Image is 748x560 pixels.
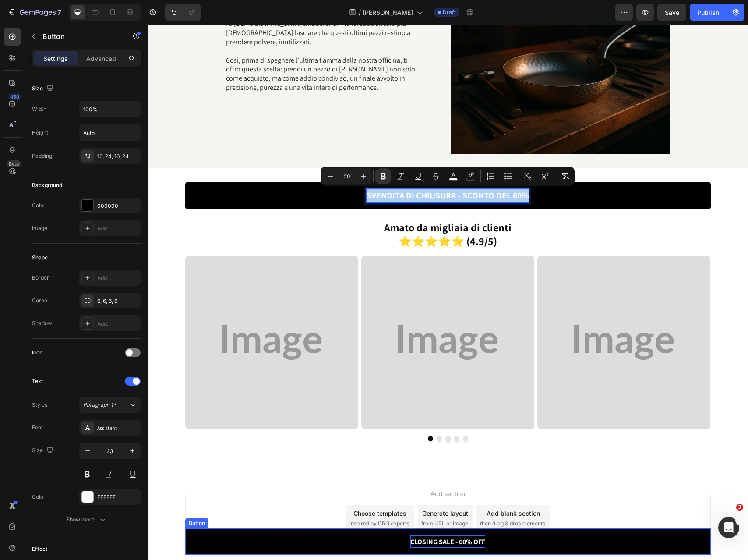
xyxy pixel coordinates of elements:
span: 3 [736,504,743,511]
div: Editor contextual toolbar [321,167,575,186]
button: Dot [289,411,294,417]
input: Auto [80,125,140,141]
button: Paragraph 1* [79,397,141,413]
strong: Amato da migliaia di clienti [236,196,364,210]
div: FFFFFF [97,493,138,501]
div: Width [32,105,46,113]
span: from URL or image [274,495,321,503]
div: Styles [32,401,47,409]
input: Auto [80,101,140,117]
span: Save [665,9,679,16]
div: Size [32,83,55,95]
div: Show more [66,515,107,524]
div: Shadow [32,319,52,327]
div: Add blank section [339,484,392,493]
div: Add... [97,274,138,282]
img: 1080x1080 [214,231,387,404]
div: Generate layout [275,484,321,493]
iframe: Design area [148,25,748,560]
p: Button [42,31,117,42]
img: 1080x1080 [38,231,211,404]
div: Color [32,202,46,209]
span: then drag & drop elements [332,495,398,503]
button: Publish [690,4,727,21]
div: Assistant [97,424,138,432]
button: 7 [4,4,65,21]
span: / [359,8,361,17]
div: Size [32,445,55,457]
div: Height [32,129,48,137]
p: Settings [43,54,68,63]
img: 1080x1080 [390,231,563,404]
iframe: Intercom live chat [718,517,739,538]
strong: SVENDITA DI CHIUSURA - SCONTO DEL 60% [219,165,381,177]
div: Background [32,181,62,189]
div: Effect [32,545,47,553]
span: Add section [279,464,321,474]
div: 6, 6, 6, 6 [97,297,138,305]
div: Choose templates [206,484,259,493]
p: 7 [57,7,61,18]
strong: CLOSING SALE - 60% OFF [263,513,338,522]
div: Font [32,424,43,432]
button: Dot [280,411,286,417]
div: 450 [8,93,21,100]
div: Add... [97,320,138,328]
span: Draft [443,8,456,16]
button: Show more [32,512,141,528]
span: Paragraph 1* [83,401,116,409]
div: Publish [697,8,719,17]
a: Rich Text Editor. Editing area: main [38,157,563,185]
div: Padding [32,152,52,160]
p: Così, prima di spegnere l’ultima fiamma della nostra officina, ti offro questa scelta: prendi un ... [78,22,275,68]
div: 16, 24, 16, 24 [97,152,138,160]
div: 000000 [97,202,138,210]
button: Dot [307,411,312,417]
div: Corner [32,297,49,305]
button: Save [657,4,686,21]
div: Undo/Redo [165,4,201,21]
div: Shape [32,254,48,262]
span: inspired by CRO experts [202,495,262,503]
div: Button [39,495,59,503]
div: Beta [7,160,21,167]
div: Icon [32,349,42,357]
div: Border [32,274,49,282]
p: Advanced [86,54,116,63]
div: Rich Text Editor. Editing area: main [219,164,381,178]
button: Dot [315,411,321,417]
div: Image [32,224,47,232]
div: Color [32,493,46,501]
div: Text [32,377,43,385]
button: Dot [298,411,303,417]
strong: ⭐⭐⭐⭐⭐ (4.9/5) [251,209,349,223]
div: Add... [97,225,138,233]
span: [PERSON_NAME] [363,8,413,17]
